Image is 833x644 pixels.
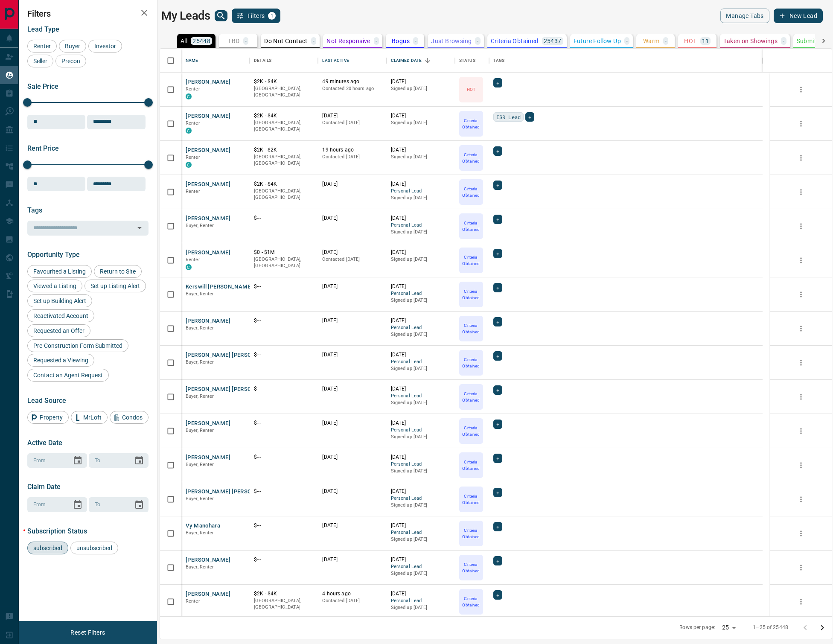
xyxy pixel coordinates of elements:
[30,58,50,64] span: Seller
[795,459,807,472] button: more
[753,624,788,631] p: 1–25 of 25448
[254,181,314,188] p: $2K - $4K
[186,564,214,570] span: Buyer, Renter
[186,120,200,126] span: Renter
[250,49,318,73] div: Details
[27,294,92,307] div: Set up Building Alert
[69,496,86,513] button: Choose date
[228,38,239,44] p: TBD
[795,117,807,130] button: more
[391,461,451,468] span: Personal Lead
[254,385,314,393] p: $---
[84,280,146,292] div: Set up Listing Alert
[391,604,451,611] p: Signed up [DATE]
[254,522,314,529] p: $---
[62,43,83,50] span: Buyer
[186,420,230,428] button: [PERSON_NAME]
[491,38,539,44] p: Criteria Obtained
[264,38,308,44] p: Do Not Contact
[493,317,502,326] div: +
[30,545,65,551] span: subscribed
[27,25,59,33] span: Lead Type
[186,291,214,297] span: Buyer, Renter
[322,85,382,92] p: Contacted 20 hours ago
[322,78,382,85] p: 49 minutes ago
[460,152,482,164] p: Criteria Obtained
[215,10,227,21] button: search button
[87,283,143,289] span: Set up Listing Alert
[684,38,696,44] p: HOT
[254,154,314,167] p: [GEOGRAPHIC_DATA], [GEOGRAPHIC_DATA]
[460,186,482,198] p: Criteria Obtained
[431,38,472,44] p: Just Browsing
[391,215,451,222] p: [DATE]
[27,40,57,52] div: Renter
[80,414,105,421] span: MrLoft
[254,85,314,99] p: [GEOGRAPHIC_DATA], [GEOGRAPHIC_DATA]
[186,189,200,194] span: Renter
[795,561,807,574] button: more
[496,557,499,565] span: +
[795,425,807,437] button: more
[496,318,499,326] span: +
[186,128,192,134] div: condos.ca
[496,181,499,189] span: +
[391,222,451,229] span: Personal Lead
[119,414,146,421] span: Condos
[322,385,382,393] p: [DATE]
[269,13,275,19] span: 1
[254,49,271,73] div: Details
[27,439,62,447] span: Active Date
[493,181,502,190] div: +
[391,529,451,536] span: Personal Lead
[391,495,451,502] span: Personal Lead
[496,215,499,224] span: +
[544,38,562,44] p: 25437
[30,342,125,349] span: Pre-Construction Form Submitted
[391,290,451,297] span: Personal Lead
[496,79,499,87] span: +
[186,590,230,598] button: [PERSON_NAME]
[574,38,621,44] p: Future Follow Up
[27,354,94,367] div: Requested a Viewing
[94,265,142,278] div: Return to Site
[795,288,807,301] button: more
[391,351,451,358] p: [DATE]
[460,493,482,506] p: Criteria Obtained
[27,265,92,278] div: Favourited a Listing
[493,249,502,258] div: +
[391,502,451,509] p: Signed up [DATE]
[27,527,87,535] span: Subscription Status
[254,454,314,461] p: $---
[477,38,478,44] p: -
[391,468,451,475] p: Signed up [DATE]
[186,317,230,325] button: [PERSON_NAME]
[496,113,521,121] span: ISR Lead
[459,49,475,73] div: Status
[192,38,210,44] p: 25448
[186,462,214,467] span: Buyer, Renter
[254,590,314,597] p: $2K - $4K
[322,249,382,256] p: [DATE]
[186,112,230,120] button: [PERSON_NAME]
[181,49,250,73] div: Name
[493,351,502,361] div: +
[254,78,314,85] p: $2K - $4K
[391,488,451,495] p: [DATE]
[326,38,370,44] p: Not Responsive
[391,195,451,201] p: Signed up [DATE]
[134,222,146,234] button: Open
[186,146,230,154] button: [PERSON_NAME]
[254,317,314,324] p: $---
[254,351,314,358] p: $---
[493,556,502,565] div: +
[795,390,807,403] button: more
[493,522,502,531] div: +
[496,147,499,155] span: +
[254,215,314,222] p: $---
[493,49,505,73] div: Tags
[186,215,230,223] button: [PERSON_NAME]
[186,257,200,262] span: Renter
[391,331,451,338] p: Signed up [DATE]
[186,78,230,86] button: [PERSON_NAME]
